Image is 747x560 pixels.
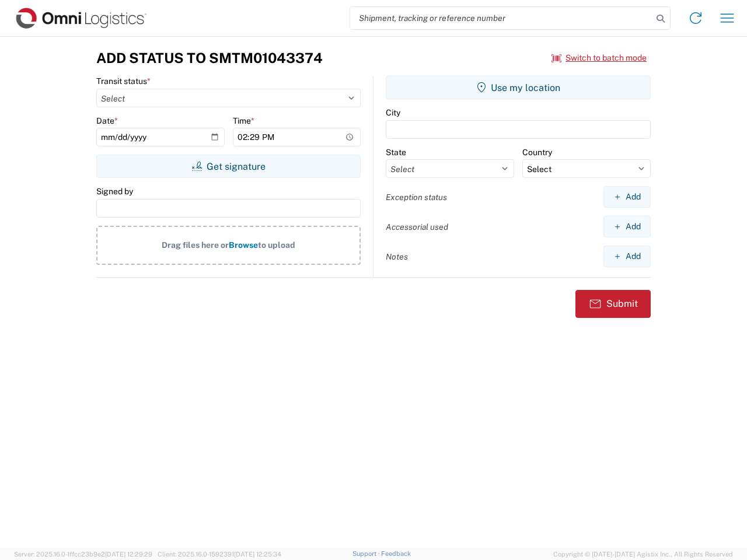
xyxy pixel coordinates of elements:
label: Country [522,147,552,157]
label: Date [96,116,118,126]
label: Exception status [386,192,447,202]
span: Client: 2025.16.0-1592391 [158,551,281,558]
label: Signed by [96,186,133,197]
span: Browse [229,240,258,250]
a: Support [352,550,382,557]
label: City [386,107,400,118]
label: Time [233,116,254,126]
button: Get signature [96,155,361,178]
h3: Add Status to SMTM01043374 [96,50,323,66]
label: Accessorial used [386,222,448,232]
button: Add [603,186,651,208]
span: to upload [258,240,295,250]
button: Add [603,216,651,237]
button: Submit [575,290,651,318]
button: Use my location [386,76,651,99]
button: Switch to batch mode [551,48,647,68]
label: Transit status [96,76,151,86]
label: Notes [386,251,408,262]
span: Drag files here or [162,240,229,250]
button: Add [603,246,651,267]
span: Server: 2025.16.0-1ffcc23b9e2 [14,551,152,558]
input: Shipment, tracking or reference number [350,7,652,29]
span: Copyright © [DATE]-[DATE] Agistix Inc., All Rights Reserved [553,549,733,559]
span: [DATE] 12:25:34 [234,551,281,558]
a: Feedback [381,550,411,557]
span: [DATE] 12:29:29 [105,551,152,558]
label: State [386,147,406,157]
